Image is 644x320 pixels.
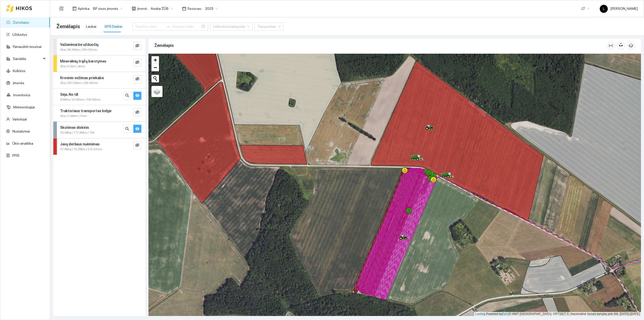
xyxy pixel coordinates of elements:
[133,92,141,100] button: eye
[151,86,163,97] a: Layers
[135,93,139,98] span: eye
[133,58,141,67] button: eye-invisible
[133,125,141,133] button: eye
[151,5,173,12] span: Arsėta ŽŪB
[123,92,131,100] button: search
[93,5,123,12] span: BP visos įmonės
[205,5,218,12] span: 2025
[53,122,145,138] div: Skutimas diskinis33.98ha / 117.89km / 10hsearcheye
[154,38,607,53] div: Žemėlapis
[13,69,25,73] a: Kultūros
[151,56,159,64] a: Zoom in
[13,20,29,24] a: Žemėlapis
[12,141,33,145] a: Ūkio analitika
[600,7,638,11] span: [PERSON_NAME]
[582,5,590,12] span: LT
[53,55,145,72] div: Mineralinių trąšų barstymas0ha / 0.2km / 4mineye-invisible
[60,92,78,97] strong: Sėja. No till
[132,7,136,11] span: shop
[13,81,24,85] a: Įmonės
[172,24,200,29] input: Pabaigos data
[166,24,170,28] span: swap-right
[135,110,139,115] span: eye-invisible
[12,129,30,133] a: Nustatymai
[60,97,101,102] span: 8.88ha / 20.95km / 10h 56min
[104,24,122,29] div: GPS Darbai
[151,64,159,71] a: Zoom out
[59,6,64,11] span: menu-fold
[13,54,42,64] span: Sandėlis
[60,142,100,146] strong: Javų derliaus nuėmimas
[135,60,139,65] span: eye-invisible
[60,76,104,80] strong: Krovinio vežimas priekaba
[53,89,145,105] div: Sėja. No till8.88ha / 20.95km / 10h 56minsearcheye
[53,39,145,55] div: Važiavimai be užduočių0ha / 95.95km / 35h 35mineye-invisible
[123,125,131,133] button: search
[133,108,141,116] button: eye-invisible
[13,93,30,97] a: Inventorius
[133,42,141,50] button: eye-invisible
[78,6,90,11] span: Aplinka :
[603,5,605,13] span: L
[56,4,66,14] button: menu-fold
[53,138,145,155] div: Javų derliaus nuėmimas37.66ha / 70.08km / 21h 22mineye-invisible
[607,42,615,50] button: column-width
[60,147,102,152] span: 37.66ha / 70.08km / 21h 22min
[60,109,111,113] strong: Traktoriaus transportas kelyje
[137,6,148,11] span: Įmonė :
[508,312,509,316] span: |
[151,75,159,82] button: Initiate a new search
[133,141,141,149] button: eye-invisible
[12,117,27,121] a: Vartotojai
[60,47,97,52] span: 0ha / 95.95km / 35h 35min
[154,57,157,63] span: +
[60,81,98,85] span: 0ha / 361.58km / 29h 40min
[154,64,157,71] span: −
[187,6,202,11] span: Sezonas :
[607,44,615,48] span: column-width
[60,43,98,47] strong: Važiavimai be užduočių
[166,24,170,28] span: to
[86,24,96,29] div: Laukai
[475,312,485,316] a: Leaflet
[53,72,145,88] div: Krovinio vežimas priekaba0ha / 361.58km / 29h 40mineye-invisible
[135,143,139,148] span: eye-invisible
[56,22,80,30] span: Žemėlapis
[125,127,129,132] span: search
[53,105,145,121] div: Traktoriaus transportas kelyje0ha / 0.09km / 7mineye-invisible
[135,44,139,48] span: eye-invisible
[72,7,76,11] span: layout
[12,153,19,157] a: PPIS
[182,7,186,11] span: calendar
[60,64,85,69] span: 0ha / 0.2km / 4min
[12,33,27,37] a: Užduotys
[60,114,87,118] span: 0ha / 0.09km / 7min
[60,125,89,130] strong: Skutimas diskinis
[135,77,139,82] span: eye-invisible
[125,93,129,98] span: search
[13,105,35,109] a: Meteorologija
[60,130,95,135] span: 33.98ha / 117.89km / 10h
[60,59,106,63] strong: Mineralinių trąšų barstymas
[502,312,507,316] a: Esri
[13,45,42,49] a: Panaudoti resursai
[135,127,139,132] span: eye
[474,312,641,316] div: | Powered by © HNIT-[GEOGRAPHIC_DATA]; ORT10LT ©, Nacionalinė žemės tarnyba prie AM, [DATE]-[DATE]
[136,24,164,29] input: Pradžios data
[133,75,141,83] button: eye-invisible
